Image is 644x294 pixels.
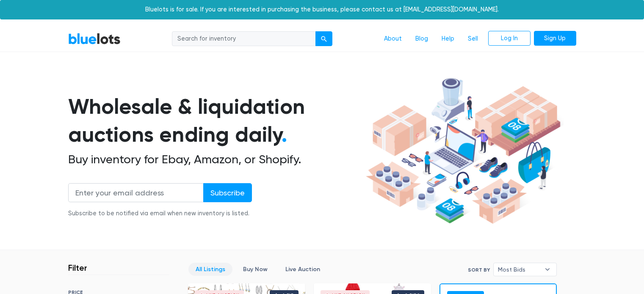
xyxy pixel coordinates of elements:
[539,263,556,276] b: ▾
[188,263,232,276] a: All Listings
[282,122,287,147] span: .
[68,209,252,218] div: Subscribe to be notified via email when new inventory is listed.
[534,31,576,46] a: Sign Up
[498,263,540,276] span: Most Bids
[203,183,252,202] input: Subscribe
[278,263,327,276] a: Live Auction
[468,266,490,274] label: Sort By
[409,31,435,47] a: Blog
[68,152,363,167] h2: Buy inventory for Ebay, Amazon, or Shopify.
[68,93,363,149] h1: Wholesale & liquidation auctions ending daily
[435,31,461,47] a: Help
[68,263,87,273] h3: Filter
[363,74,564,228] img: hero-ee84e7d0318cb26816c560f6b4441b76977f77a177738b4e94f68c95b2b83dbb.png
[172,31,316,47] input: Search for inventory
[461,31,485,47] a: Sell
[68,33,121,45] a: BlueLots
[377,31,409,47] a: About
[488,31,531,46] a: Log In
[68,183,204,202] input: Enter your email address
[236,263,275,276] a: Buy Now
